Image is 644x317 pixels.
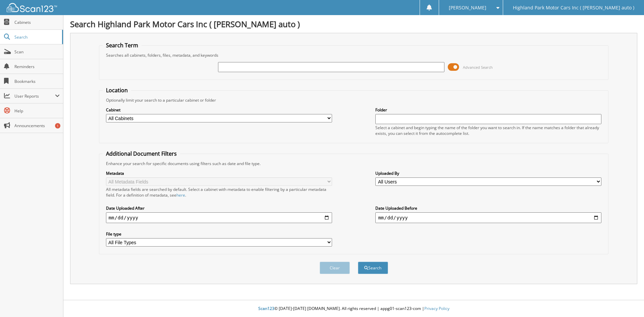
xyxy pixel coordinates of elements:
[55,123,60,128] div: 1
[358,262,388,274] button: Search
[375,205,601,211] label: Date Uploaded Before
[103,97,605,103] div: Optionally limit your search to a particular cabinet or folder
[103,161,605,166] div: Enhance your search for specific documents using filters such as date and file type.
[258,306,274,311] span: Scan123
[375,107,601,113] label: Folder
[375,125,601,136] div: Select a cabinet and begin typing the name of the folder you want to search in. If the name match...
[106,107,332,113] label: Cabinet
[424,306,449,311] a: Privacy Policy
[103,150,180,157] legend: Additional Document Filters
[449,6,486,10] span: [PERSON_NAME]
[106,205,332,211] label: Date Uploaded After
[14,123,60,128] span: Announcements
[513,6,634,10] span: Highland Park Motor Cars Inc ( [PERSON_NAME] auto )
[7,3,57,12] img: scan123-logo-white.svg
[14,78,60,84] span: Bookmarks
[14,19,60,25] span: Cabinets
[375,212,601,223] input: end
[14,34,59,40] span: Search
[106,170,332,176] label: Metadata
[14,64,60,69] span: Reminders
[14,93,55,99] span: User Reports
[106,212,332,223] input: start
[106,187,332,198] div: All metadata fields are searched by default. Select a cabinet with metadata to enable filtering b...
[106,231,332,237] label: File type
[463,65,493,70] span: Advanced Search
[103,42,142,49] legend: Search Term
[375,170,601,176] label: Uploaded By
[103,52,605,58] div: Searches all cabinets, folders, files, metadata, and keywords
[103,87,131,94] legend: Location
[63,301,644,317] div: © [DATE]-[DATE] [DOMAIN_NAME]. All rights reserved | appg01-scan123-com |
[176,192,185,198] a: here
[70,18,637,30] h1: Search Highland Park Motor Cars Inc ( [PERSON_NAME] auto )
[14,108,60,114] span: Help
[14,49,60,55] span: Scan
[320,262,350,274] button: Clear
